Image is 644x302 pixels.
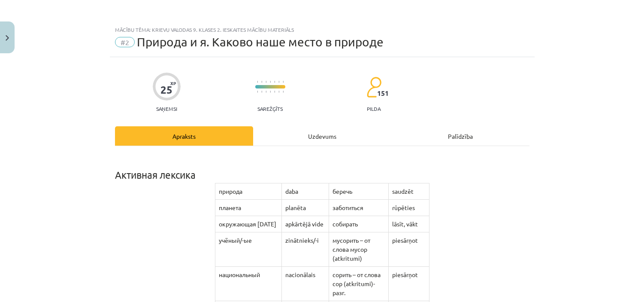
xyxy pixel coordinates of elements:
td: piesārņot [388,267,429,301]
p: pilda [367,106,381,112]
img: icon-close-lesson-0947bae3869378f0d4975bcd49f059093ad1ed9edebbc8119c70593378902aed.svg [6,35,9,41]
img: icon-short-line-57e1e144782c952c97e751825c79c345078a6d821885a25fce030b3d8c18986b.svg [270,81,271,83]
span: Природа и я. Каково наше место в природе [137,35,384,49]
div: Apraksts [115,126,253,146]
h1: Активная лексика [115,154,529,180]
div: Uzdevums [253,126,391,146]
span: #2 [115,37,135,47]
p: Sarežģīts [257,106,283,112]
div: Mācību tēma: Krievu valodas 9. klases 2. ieskaites mācību materiāls [115,27,529,33]
img: icon-short-line-57e1e144782c952c97e751825c79c345078a6d821885a25fce030b3d8c18986b.svg [274,81,275,83]
div: 25 [160,84,172,96]
td: apkārtējā vide [281,216,329,232]
img: icon-short-line-57e1e144782c952c97e751825c79c345078a6d821885a25fce030b3d8c18986b.svg [266,81,266,83]
span: 151 [377,89,389,97]
td: saudzēt [388,183,429,200]
td: piesārņot [388,232,429,267]
td: планета [215,200,281,216]
td: окружающая [DATE] [215,216,281,232]
img: icon-short-line-57e1e144782c952c97e751825c79c345078a6d821885a25fce030b3d8c18986b.svg [270,91,271,93]
img: icon-short-line-57e1e144782c952c97e751825c79c345078a6d821885a25fce030b3d8c18986b.svg [261,81,262,83]
img: icon-short-line-57e1e144782c952c97e751825c79c345078a6d821885a25fce030b3d8c18986b.svg [283,81,284,83]
img: icon-short-line-57e1e144782c952c97e751825c79c345078a6d821885a25fce030b3d8c18986b.svg [283,91,284,93]
img: icon-short-line-57e1e144782c952c97e751825c79c345078a6d821885a25fce030b3d8c18986b.svg [257,91,258,93]
p: Saņemsi [153,106,181,112]
td: национальный [215,267,281,301]
td: zinātnieks/-i [281,232,329,267]
img: students-c634bb4e5e11cddfef0936a35e636f08e4e9abd3cc4e673bd6f9a4125e45ecb1.svg [366,76,381,98]
div: Palīdzība [391,126,529,146]
td: сорить – от слова сор (atkritumi)-разг. [329,267,388,301]
td: мусорить – от слова мусор (atkritumi) [329,232,388,267]
span: XP [170,81,176,85]
td: природа [215,183,281,200]
img: icon-short-line-57e1e144782c952c97e751825c79c345078a6d821885a25fce030b3d8c18986b.svg [257,81,258,83]
img: icon-short-line-57e1e144782c952c97e751825c79c345078a6d821885a25fce030b3d8c18986b.svg [261,91,262,93]
img: icon-short-line-57e1e144782c952c97e751825c79c345078a6d821885a25fce030b3d8c18986b.svg [278,91,279,93]
td: daba [281,183,329,200]
td: заботиться [329,200,388,216]
td: беречь [329,183,388,200]
td: учёный/-ые [215,232,281,267]
img: icon-short-line-57e1e144782c952c97e751825c79c345078a6d821885a25fce030b3d8c18986b.svg [266,91,266,93]
td: planēta [281,200,329,216]
td: nacionālais [281,267,329,301]
td: lāsīt, vākt [388,216,429,232]
img: icon-short-line-57e1e144782c952c97e751825c79c345078a6d821885a25fce030b3d8c18986b.svg [278,81,279,83]
td: rūpēties [388,200,429,216]
td: собирать [329,216,388,232]
img: icon-short-line-57e1e144782c952c97e751825c79c345078a6d821885a25fce030b3d8c18986b.svg [274,91,275,93]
